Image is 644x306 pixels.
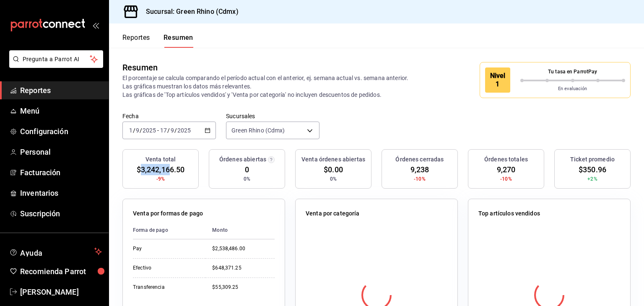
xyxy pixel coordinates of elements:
span: +2% [587,175,597,183]
button: Resumen [164,34,193,48]
span: / [133,127,135,134]
span: -9% [156,175,165,183]
div: Resumen [122,61,158,74]
span: $350.96 [579,164,606,175]
label: Fecha [122,113,216,119]
h3: Ticket promedio [570,155,615,164]
span: $0.00 [324,164,343,175]
span: Pregunta a Parrot AI [23,55,90,64]
div: Pay [133,245,199,252]
span: Facturación [20,167,102,178]
input: -- [129,127,133,134]
span: 9,270 [497,164,516,175]
input: -- [170,127,174,134]
span: 0% [244,175,250,183]
input: -- [135,127,140,134]
span: -10% [500,175,512,183]
div: Transferencia [133,284,199,291]
p: En evaluación [520,86,626,93]
span: Suscripción [20,208,102,219]
span: Green Rhino (Cdmx) [231,126,285,135]
span: $3,242,166.50 [137,164,185,175]
h3: Órdenes totales [484,155,528,164]
label: Sucursales [226,113,319,119]
th: Monto [205,221,275,239]
input: -- [160,127,167,134]
div: $2,538,486.00 [212,245,275,252]
span: Inventarios [20,187,102,199]
p: Tu tasa en ParrotPay [520,68,626,75]
h3: Órdenes cerradas [395,155,444,164]
button: Reportes [122,34,150,48]
div: navigation tabs [122,34,193,48]
span: / [174,127,177,134]
span: -10% [414,175,426,183]
a: Pregunta a Parrot AI [6,61,103,70]
div: $55,309.25 [212,284,275,291]
div: Nivel 1 [485,67,510,93]
span: Configuración [20,126,102,137]
p: Top artículos vendidos [478,209,540,218]
span: Reportes [20,85,102,96]
p: Venta por categoría [306,209,360,218]
input: ---- [177,127,191,134]
span: / [167,127,170,134]
span: 0% [330,175,337,183]
p: Venta por formas de pago [133,209,203,218]
h3: Venta órdenes abiertas [301,155,365,164]
span: Personal [20,146,102,158]
span: Menú [20,105,102,117]
span: Recomienda Parrot [20,266,102,277]
input: ---- [142,127,156,134]
span: / [140,127,142,134]
span: 0 [245,164,249,175]
button: open_drawer_menu [92,22,99,29]
div: $648,371.25 [212,265,275,272]
h3: Órdenes abiertas [219,155,266,164]
h3: Venta total [145,155,176,164]
span: [PERSON_NAME] [20,286,102,298]
button: Pregunta a Parrot AI [9,50,103,68]
th: Forma de pago [133,221,205,239]
h3: Sucursal: Green Rhino (Cdmx) [139,7,239,17]
span: Ayuda [20,246,91,257]
p: El porcentaje se calcula comparando el período actual con el anterior, ej. semana actual vs. sema... [122,74,419,99]
span: - [157,127,159,134]
span: 9,238 [410,164,429,175]
div: Efectivo [133,265,199,272]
